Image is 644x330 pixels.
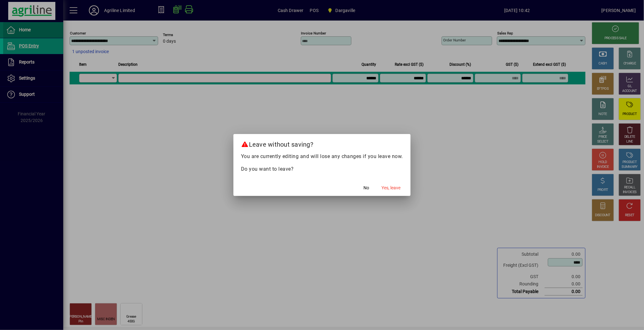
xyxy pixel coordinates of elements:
span: Yes, leave [381,185,400,191]
p: You are currently editing and will lose any changes if you leave now. [241,153,403,160]
button: No [356,182,376,193]
h2: Leave without saving? [233,134,411,152]
span: No [363,185,369,191]
button: Yes, leave [379,182,403,193]
p: Do you want to leave? [241,165,403,173]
